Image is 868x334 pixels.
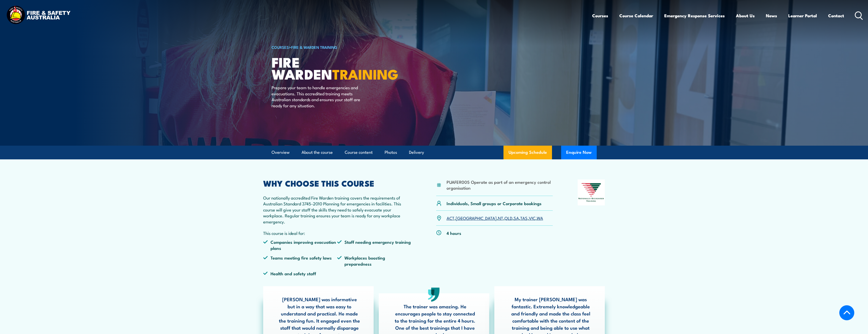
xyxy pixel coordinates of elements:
[514,215,519,221] a: SA
[788,9,817,22] a: Learner Portal
[664,9,725,22] a: Emergency Response Services
[337,255,411,267] li: Workplaces boosting preparedness
[503,146,552,159] a: Upcoming Schedule
[263,255,337,267] li: Teams meeting fire safety laws
[272,56,397,80] h1: Fire Warden
[592,9,608,22] a: Courses
[263,179,412,187] h2: WHY CHOOSE THIS COURSE
[409,146,424,159] a: Delivery
[447,215,543,221] p: , , , , , , ,
[828,9,844,22] a: Contact
[504,215,512,221] a: QLD
[345,146,373,159] a: Course content
[263,239,337,251] li: Companies improving evacuation plans
[385,146,397,159] a: Photos
[291,44,337,50] a: Fire & Warden Training
[537,215,543,221] a: WA
[498,215,503,221] a: NT
[337,239,411,251] li: Staff needing emergency training
[272,44,289,50] a: COURSES
[578,179,605,205] img: Nationally Recognised Training logo.
[766,9,777,22] a: News
[447,200,542,206] p: Individuals, Small groups or Corporate bookings
[272,44,397,50] h6: >
[272,84,364,108] p: Prepare your team to handle emergencies and evacuations. This accredited training meets Australia...
[263,195,412,224] p: Our nationally accredited Fire Warden training covers the requirements of Australian Standard 374...
[302,146,333,159] a: About the course
[520,215,528,221] a: TAS
[736,9,755,22] a: About Us
[447,179,553,191] li: PUAFER005 Operate as part of an emergency control organisation
[272,146,290,159] a: Overview
[263,230,412,236] p: This course is ideal for:
[447,215,454,221] a: ACT
[263,270,337,276] li: Health and safety staff
[332,63,398,84] strong: TRAINING
[456,215,497,221] a: [GEOGRAPHIC_DATA]
[561,146,597,159] button: Enquire Now
[447,230,461,236] p: 4 hours
[529,215,535,221] a: VIC
[619,9,653,22] a: Course Calendar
